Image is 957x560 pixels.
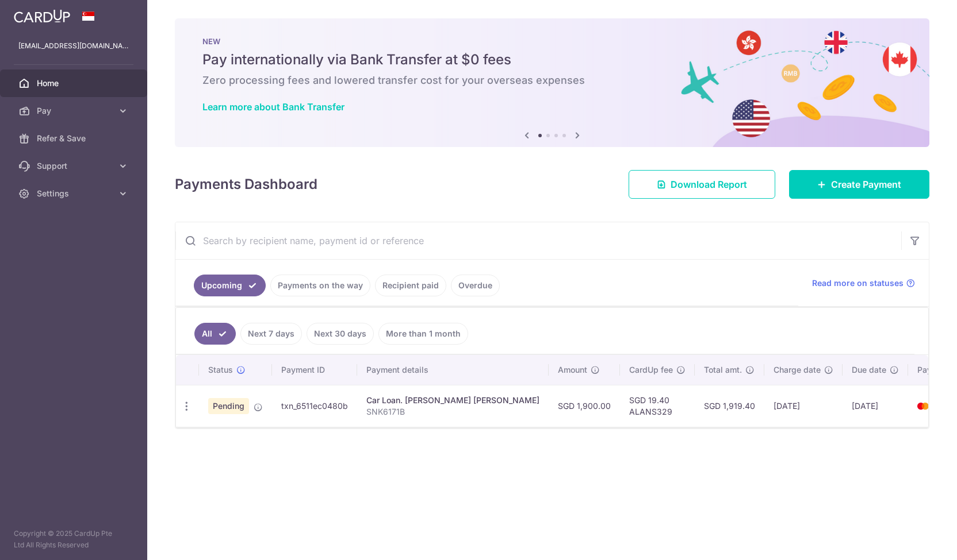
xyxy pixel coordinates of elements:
a: All [194,323,236,345]
span: Create Payment [831,177,901,191]
img: Bank transfer banner [175,18,929,147]
h5: Pay internationally via Bank Transfer at $0 fees [202,51,902,69]
a: Create Payment [789,170,929,199]
span: Total amt. [704,364,742,376]
td: SGD 19.40 ALANS329 [620,385,695,427]
a: Read more on statuses [812,277,915,289]
td: SGD 1,900.00 [549,385,620,427]
p: [EMAIL_ADDRESS][DOMAIN_NAME] [18,40,129,52]
h4: Payments Dashboard [175,174,317,195]
span: CardUp fee [629,364,673,376]
a: Overdue [451,275,500,296]
a: Download Report [629,170,775,199]
span: Pay [37,105,113,117]
span: Settings [37,188,113,199]
th: Payment ID [272,355,357,385]
div: Car Loan. [PERSON_NAME] [PERSON_NAME] [366,395,539,406]
span: Download Report [671,177,747,191]
a: Recipient paid [375,275,446,296]
span: Due date [852,364,886,376]
td: [DATE] [843,385,908,427]
a: Upcoming [194,275,266,296]
th: Payment details [357,355,549,385]
a: Next 30 days [307,323,374,345]
img: Bank Card [912,399,935,413]
h6: Zero processing fees and lowered transfer cost for your overseas expenses [202,74,902,87]
td: txn_6511ec0480b [272,385,357,427]
p: SNK6171B [366,406,539,418]
a: Payments on the way [270,275,370,296]
td: SGD 1,919.40 [695,385,764,427]
img: CardUp [14,9,70,23]
span: Amount [558,364,587,376]
p: NEW [202,37,902,46]
a: Learn more about Bank Transfer [202,101,344,113]
span: Refer & Save [37,133,113,144]
span: Pending [208,398,249,414]
span: Home [37,78,113,89]
a: Next 7 days [240,323,302,345]
a: More than 1 month [378,323,468,345]
span: Support [37,160,113,172]
td: [DATE] [764,385,843,427]
input: Search by recipient name, payment id or reference [175,222,901,259]
span: Read more on statuses [812,277,904,289]
span: Charge date [774,364,821,376]
span: Status [208,364,233,376]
